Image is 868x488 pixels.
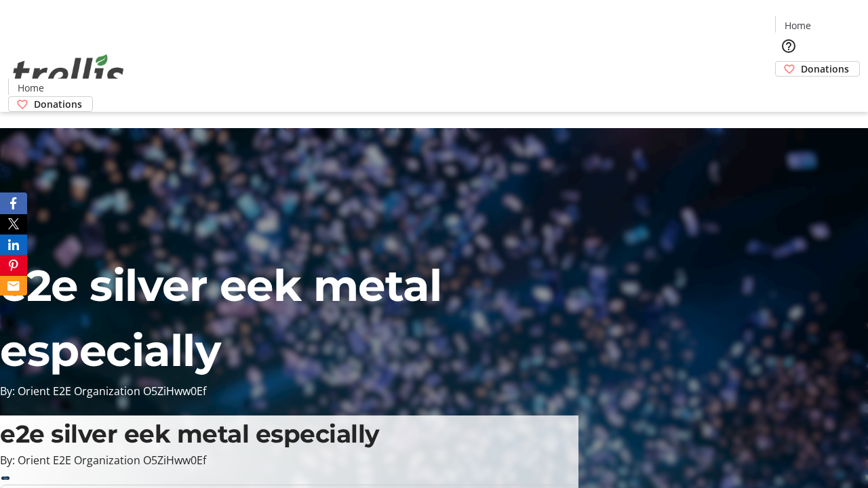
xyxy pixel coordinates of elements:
a: Home [776,18,819,33]
a: Donations [8,96,93,112]
button: Help [775,33,802,60]
a: Home [9,81,52,95]
a: Donations [775,61,860,77]
span: Home [18,81,44,95]
span: Donations [801,62,849,76]
img: Orient E2E Organization O5ZiHww0Ef's Logo [8,39,129,107]
span: Home [785,18,811,33]
span: Donations [34,97,82,111]
button: Cart [775,77,802,104]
